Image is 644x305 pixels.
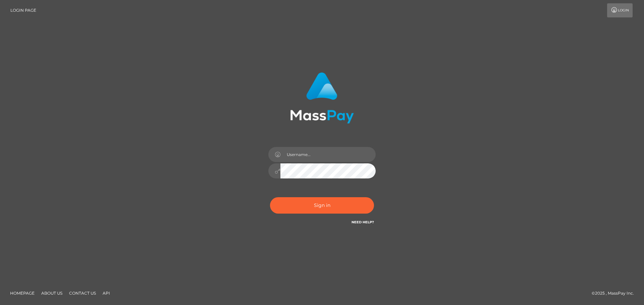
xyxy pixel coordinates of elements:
a: Need Help? [352,220,374,224]
a: About Us [39,288,65,298]
a: Login [607,3,633,17]
a: Contact Us [66,288,99,298]
input: Username... [280,147,376,162]
div: © 2025 , MassPay Inc. [592,290,639,297]
a: Login Page [10,3,36,17]
a: Homepage [7,288,37,298]
a: API [100,288,113,298]
button: Sign in [270,197,374,214]
img: MassPay Login [290,72,354,124]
